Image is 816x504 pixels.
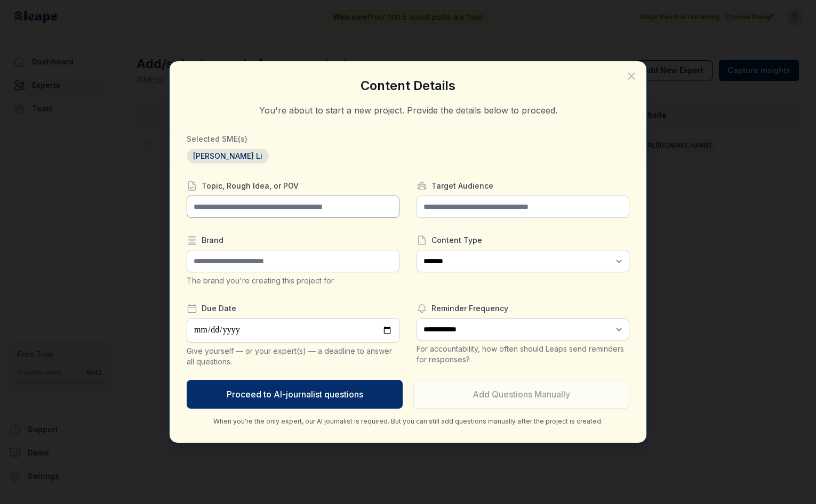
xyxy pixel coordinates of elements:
h3: Selected SME(s) [187,134,629,144]
span: [PERSON_NAME] Li [187,149,269,164]
p: When you're the only expert, our AI journalist is required. But you can still add questions manua... [187,417,629,426]
label: Brand [187,235,399,246]
div: For accountability, how often should Leaps send reminders for responses? [417,344,629,365]
p: You're about to start a new project. Provide the details below to proceed. [187,104,629,117]
button: Add Questions Manually [413,380,629,409]
div: The brand you're creating this project for [187,275,399,286]
button: Proceed to AI-journalist questions [187,380,403,409]
div: Give yourself — or your expert(s) — a deadline to answer all questions. [187,346,399,367]
label: Reminder Frequency [417,303,629,314]
label: Topic, Rough Idea, or POV [187,181,399,191]
label: Content Type [417,235,629,246]
h3: Content Details [187,78,629,93]
label: Target Audience [417,181,629,191]
label: Due Date [187,303,399,314]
